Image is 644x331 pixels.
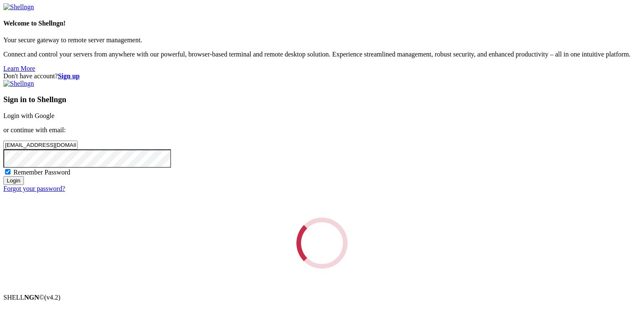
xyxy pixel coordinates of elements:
input: Login [3,176,24,185]
a: Forgot your password? [3,185,65,192]
div: Don't have account? [3,72,641,80]
a: Learn More [3,65,35,72]
input: Remember Password [5,169,10,174]
img: Shellngn [3,3,34,11]
input: Email address [3,141,78,149]
span: Remember Password [13,169,70,176]
span: 4.2.0 [44,294,61,301]
div: Loading... [296,218,348,269]
a: Sign up [58,72,80,80]
span: SHELL © [3,294,60,301]
h4: Welcome to Shellngn! [3,20,641,27]
p: Your secure gateway to remote server management. [3,36,641,44]
a: Login with Google [3,112,55,119]
b: NGN [24,294,39,301]
h3: Sign in to Shellngn [3,95,641,104]
img: Shellngn [3,80,34,87]
p: Connect and control your servers from anywhere with our powerful, browser-based terminal and remo... [3,51,641,58]
p: or continue with email: [3,126,641,134]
